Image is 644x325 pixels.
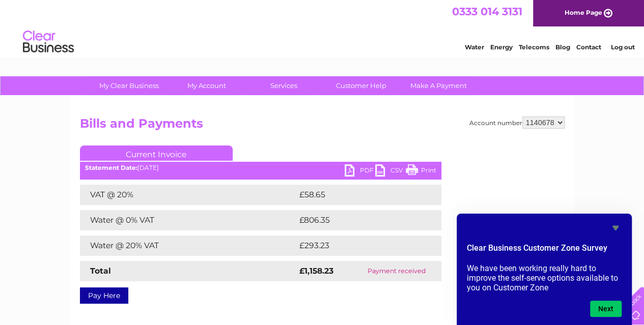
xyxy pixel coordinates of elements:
td: Payment received [352,261,441,281]
h2: Bills and Payments [80,116,565,136]
a: CSV [375,164,406,179]
td: £293.23 [297,235,423,256]
a: Current Invoice [80,145,233,161]
td: VAT @ 20% [80,185,297,205]
h2: Clear Business Customer Zone Survey [467,242,622,259]
a: My Clear Business [87,76,171,95]
a: Log out [610,43,634,51]
td: Water @ 20% VAT [80,235,297,256]
a: Blog [555,43,570,51]
strong: £1,158.23 [299,266,333,276]
b: Statement Date: [85,164,137,171]
td: Water @ 0% VAT [80,210,297,230]
a: 0333 014 3131 [452,5,522,18]
div: Clear Business Customer Zone Survey [467,222,622,317]
a: Water [465,43,484,51]
a: Services [242,76,326,95]
td: £806.35 [297,210,424,230]
div: Clear Business is a trading name of Verastar Limited (registered in [GEOGRAPHIC_DATA] No. 3667643... [82,6,563,49]
a: Print [406,164,436,179]
a: Make A Payment [397,76,481,95]
a: Customer Help [319,76,403,95]
div: Account number [469,116,565,129]
strong: Total [90,266,111,276]
a: Energy [490,43,513,51]
button: Next question [590,301,622,317]
img: logo.png [22,26,74,57]
p: We have been working really hard to improve the self-serve options available to you on Customer Zone [467,263,622,292]
a: Telecoms [519,43,549,51]
div: [DATE] [80,164,441,171]
a: Pay Here [80,287,128,304]
a: My Account [164,76,248,95]
td: £58.65 [297,185,421,205]
a: PDF [345,164,375,179]
button: Hide survey [609,222,622,234]
a: Contact [576,43,601,51]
